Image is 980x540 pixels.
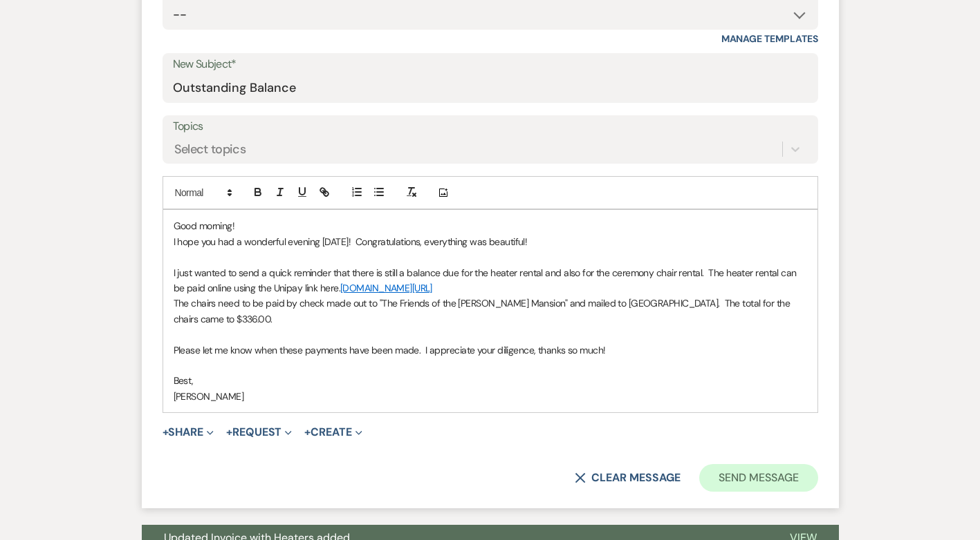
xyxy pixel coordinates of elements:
button: Send Message [699,464,817,492]
p: I hope you had a wonderful evening [DATE]! Congratulations, everything was beautiful! [174,234,807,249]
button: Share [163,427,214,438]
p: Good morning! [174,218,807,233]
p: [PERSON_NAME] [174,389,807,404]
span: + [226,427,232,438]
a: Manage Templates [721,32,818,45]
button: Request [226,427,292,438]
p: The chairs need to be paid by check made out to "The Friends of the [PERSON_NAME] Mansion" and ma... [174,296,807,327]
p: Best, [174,373,807,388]
a: [DOMAIN_NAME][URL] [340,282,432,294]
label: New Subject* [173,55,808,75]
p: I just wanted to send a quick reminder that there is still a balance due for the heater rental an... [174,265,807,296]
div: Select topics [174,140,246,159]
span: + [304,427,311,438]
span: + [163,427,169,438]
button: Create [304,427,362,438]
label: Topics [173,117,808,137]
button: Clear message [575,472,680,483]
p: Please let me know when these payments have been made. I appreciate your diligence, thanks so much! [174,343,807,358]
